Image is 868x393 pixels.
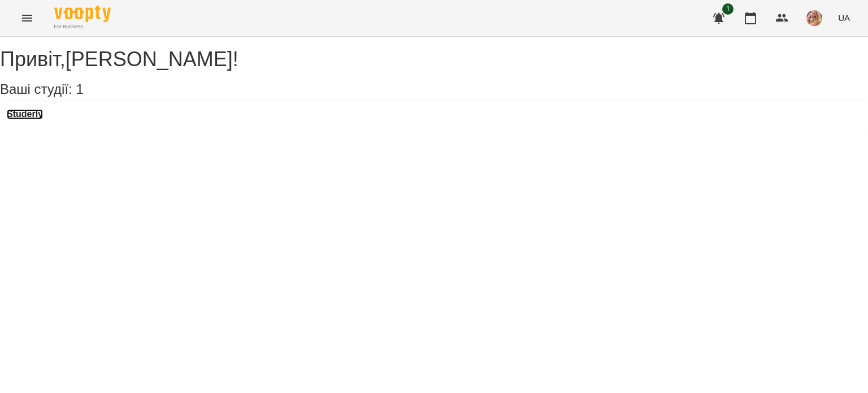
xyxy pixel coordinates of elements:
span: 1 [722,3,734,15]
a: Studerly [7,109,43,119]
span: For Business [54,23,111,31]
span: UA [838,12,850,24]
button: Menu [14,5,41,32]
img: Voopty Logo [54,6,111,22]
span: 1 [76,81,83,97]
img: 9c4c51a4d42acbd288cc1c133c162c1f.jpg [806,10,822,26]
button: UA [834,7,854,28]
